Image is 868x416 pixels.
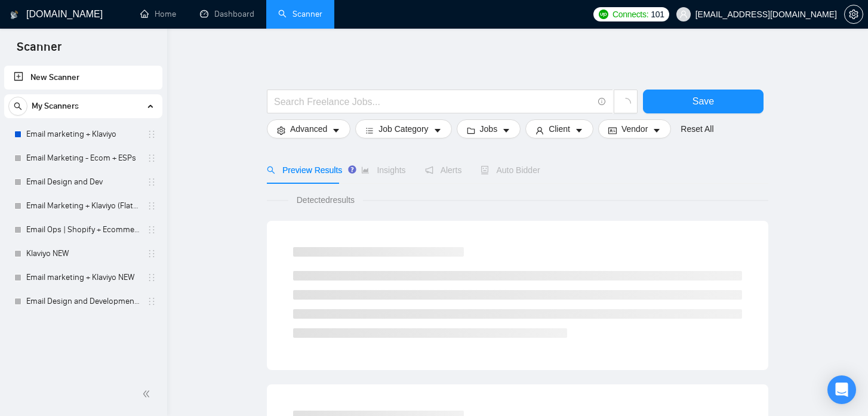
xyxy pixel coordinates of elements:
a: Reset All [681,122,713,135]
a: searchScanner [278,9,322,19]
span: Scanner [7,38,71,63]
span: Vendor [621,122,648,135]
a: homeHome [140,9,176,19]
span: Detected results [288,193,363,207]
span: caret-down [575,126,583,135]
img: upwork-logo.png [599,10,608,19]
span: holder [147,201,156,211]
a: Email marketing + Klaviyo [26,122,140,146]
button: setting [844,5,863,24]
span: area-chart [361,166,370,174]
span: robot [481,166,489,174]
span: loading [620,98,631,109]
span: My Scanners [32,94,79,118]
span: setting [845,10,863,19]
span: holder [147,273,156,282]
span: holder [147,153,156,163]
span: caret-down [502,126,510,135]
span: info-circle [598,98,606,106]
span: idcard [608,126,617,135]
span: user [535,126,544,135]
div: Open Intercom Messenger [827,375,856,404]
a: Email Marketing - Ecom + ESPs [26,146,140,170]
span: Connects: [612,8,648,21]
span: notification [425,166,433,174]
span: Alerts [425,165,462,175]
span: holder [147,249,156,258]
a: Email Design and Dev [26,170,140,194]
li: My Scanners [4,94,162,313]
img: logo [10,5,19,24]
span: caret-down [433,126,442,135]
span: Preview Results [267,165,342,175]
a: Email Design and Development (Structured Logic) [26,289,140,313]
span: Client [549,122,570,135]
span: search [267,166,275,174]
span: 101 [651,8,664,21]
li: New Scanner [4,66,162,90]
span: caret-down [652,126,661,135]
a: Klaviyo NEW [26,242,140,266]
span: holder [147,225,156,235]
span: Job Category [378,122,428,135]
span: folder [467,126,475,135]
button: Save [643,90,764,113]
div: Tooltip anchor [347,164,358,175]
a: Email Ops | Shopify + Ecommerce [26,218,140,242]
button: search [8,97,27,116]
a: Email marketing + Klaviyo NEW [26,266,140,289]
button: folderJobscaret-down [457,119,521,138]
span: user [679,10,688,19]
button: idcardVendorcaret-down [598,119,671,138]
span: holder [147,177,156,187]
span: holder [147,297,156,306]
span: Jobs [480,122,498,135]
span: setting [277,126,285,135]
span: Auto Bidder [481,165,540,175]
span: search [9,102,27,110]
span: Insights [361,165,405,175]
a: setting [844,10,863,19]
span: caret-down [332,126,340,135]
button: userClientcaret-down [525,119,593,138]
span: Advanced [290,122,327,135]
button: barsJob Categorycaret-down [355,119,451,138]
span: bars [365,126,374,135]
a: dashboardDashboard [200,9,254,19]
a: Email Marketing + Klaviyo (Flat Logic) [26,194,140,218]
a: New Scanner [14,66,153,90]
span: Save [692,94,714,109]
button: settingAdvancedcaret-down [267,119,350,138]
span: double-left [142,388,154,400]
input: Search Freelance Jobs... [274,94,593,109]
span: holder [147,130,156,139]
